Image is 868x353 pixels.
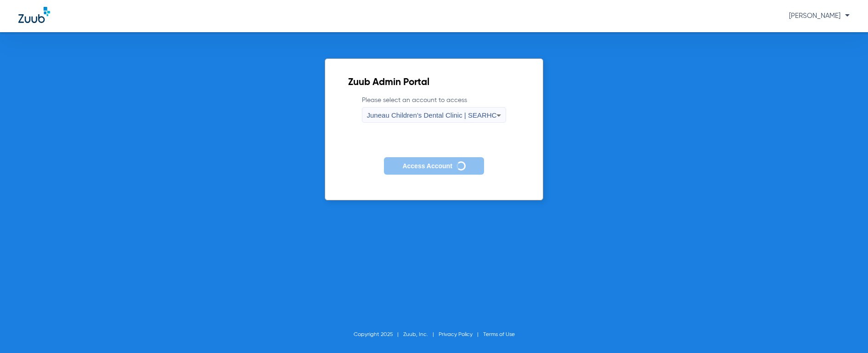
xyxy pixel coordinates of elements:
[18,7,50,23] img: Zuub Logo
[348,78,520,87] h2: Zuub Admin Portal
[354,330,403,339] li: Copyright 2025
[822,309,868,353] iframe: Chat Widget
[362,96,507,123] label: Please select an account to access
[483,332,515,337] a: Terms of Use
[384,157,484,175] button: Access Account
[403,330,439,339] li: Zuub, Inc.
[789,12,850,19] span: [PERSON_NAME]
[402,162,452,170] span: Access Account
[367,111,497,119] span: Juneau Children’s Dental Clinic | SEARHC
[439,332,473,337] a: Privacy Policy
